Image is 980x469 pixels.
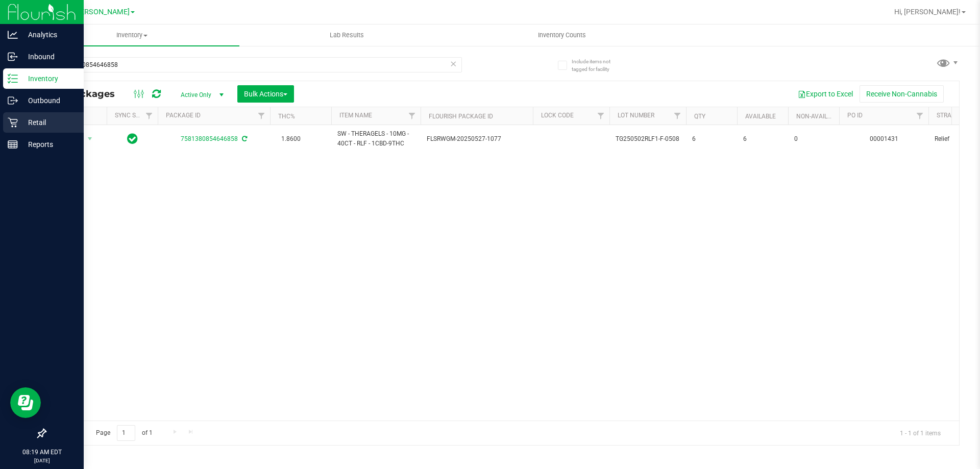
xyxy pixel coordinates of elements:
[24,31,239,40] span: Inventory
[8,117,18,128] inline-svg: Retail
[894,8,961,16] span: Hi, [PERSON_NAME]!
[127,132,138,146] span: In Sync
[860,85,944,103] button: Receive Non-Cannabis
[87,425,161,441] span: Page of 1
[427,134,527,144] span: FLSRWGM-20250527-1077
[18,94,79,107] p: Outbound
[141,107,158,125] a: Filter
[429,113,493,120] a: Flourish Package ID
[18,72,79,85] p: Inventory
[276,132,306,146] span: 1.8600
[593,107,609,125] a: Filter
[694,113,705,120] a: Qty
[115,112,154,119] a: Sync Status
[892,425,949,440] span: 1 - 1 of 1 items
[239,24,454,46] a: Lab Results
[870,135,898,142] a: 00001431
[541,112,574,119] a: Lock Code
[454,24,669,46] a: Inventory Counts
[244,90,287,98] span: Bulk Actions
[692,134,731,144] span: 6
[53,88,125,100] span: All Packages
[5,448,79,457] p: 08:19 AM EDT
[18,138,79,151] p: Reports
[24,24,239,46] a: Inventory
[616,134,680,144] span: TG250502RLF1-F-0508
[743,134,782,144] span: 6
[745,113,776,120] a: Available
[18,29,79,41] p: Analytics
[524,31,600,40] span: Inventory Counts
[912,107,928,125] a: Filter
[794,134,833,144] span: 0
[8,95,18,106] inline-svg: Outbound
[181,135,238,142] a: 7581380854646858
[791,85,860,103] button: Export to Excel
[237,85,294,103] button: Bulk Actions
[8,139,18,150] inline-svg: Reports
[5,457,79,464] p: [DATE]
[404,107,421,125] a: Filter
[278,113,295,120] a: THC%
[8,73,18,84] inline-svg: Inventory
[18,51,79,63] p: Inbound
[796,113,842,120] a: Non-Available
[937,112,958,119] a: Strain
[337,129,414,149] span: SW - THERAGELS - 10MG - 40CT - RLF - 1CBD-9THC
[73,8,130,16] span: [PERSON_NAME]
[84,132,96,146] span: select
[339,112,372,119] a: Item Name
[316,31,378,40] span: Lab Results
[253,107,270,125] a: Filter
[166,112,201,119] a: Package ID
[572,58,623,73] span: Include items not tagged for facility
[10,387,41,418] iframe: Resource center
[618,112,654,119] a: Lot Number
[117,425,135,441] input: 1
[240,135,247,142] span: Sync from Compliance System
[45,57,462,72] input: Search Package ID, Item Name, SKU, Lot or Part Number...
[847,112,863,119] a: PO ID
[8,52,18,62] inline-svg: Inbound
[8,30,18,40] inline-svg: Analytics
[18,116,79,129] p: Retail
[669,107,686,125] a: Filter
[450,57,457,70] span: Clear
